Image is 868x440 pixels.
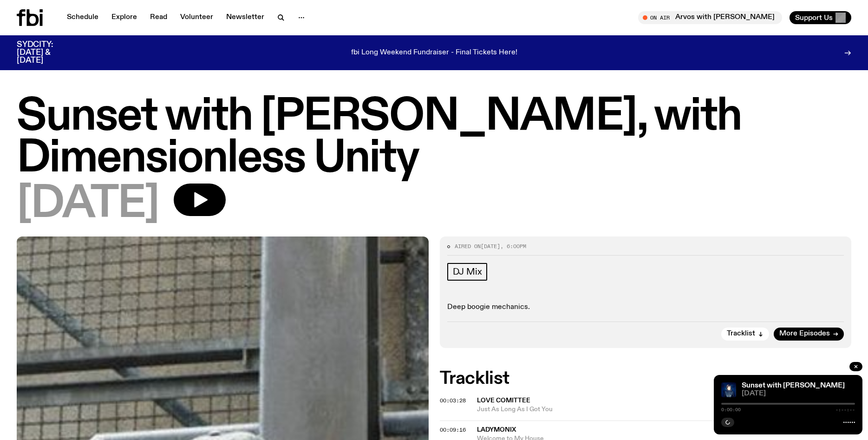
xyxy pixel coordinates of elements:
a: Explore [106,11,143,24]
h1: Sunset with [PERSON_NAME], with Dimensionless Unity [17,96,851,180]
span: Just As Long As I Got You [477,405,852,414]
span: DJ Mix [453,267,482,277]
button: Tracklist [721,328,769,341]
p: Deep boogie mechanics. [447,303,844,312]
span: More Episodes [779,330,830,337]
h3: SYDCITY: [DATE] & [DATE] [17,41,76,65]
a: Newsletter [221,11,270,24]
span: [DATE] [742,390,855,397]
h2: Tracklist [440,370,852,387]
button: 00:09:16 [440,427,466,433]
span: Aired on [455,243,481,250]
button: Support Us [790,11,851,24]
button: On AirArvos with [PERSON_NAME] [638,11,782,24]
a: Volunteer [175,11,219,24]
a: More Episodes [774,328,844,341]
a: Read [144,11,173,24]
span: 0:00:00 [721,407,741,412]
span: [DATE] [481,243,500,250]
button: 00:03:28 [440,398,466,403]
a: DJ Mix [447,263,488,281]
span: LADYMONIX [477,427,516,433]
span: -:--:-- [835,407,855,412]
span: Support Us [795,13,833,22]
a: Schedule [61,11,104,24]
span: Tracklist [727,330,755,337]
span: [DATE] [17,184,159,225]
span: , 6:00pm [500,243,526,250]
span: Love Comittee [477,397,530,404]
p: fbi Long Weekend Fundraiser - Final Tickets Here! [351,49,517,57]
span: 00:03:28 [440,397,466,404]
a: Sunset with [PERSON_NAME] [742,382,845,389]
span: 00:09:16 [440,426,466,433]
